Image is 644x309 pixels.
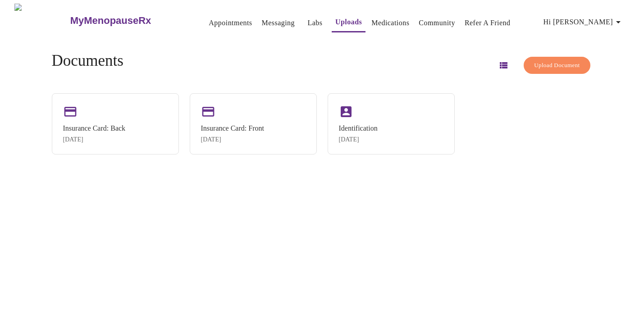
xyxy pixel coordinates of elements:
[339,124,378,132] div: Identification
[534,60,580,71] span: Upload Document
[14,4,69,37] img: MyMenopauseRx Logo
[493,55,514,76] button: Switch to list view
[201,124,264,132] div: Insurance Card: Front
[332,13,365,32] button: Uploads
[70,15,151,27] h3: MyMenopauseRx
[201,136,264,143] div: [DATE]
[258,14,298,32] button: Messaging
[335,16,362,28] a: Uploads
[461,14,514,32] button: Refer a Friend
[262,17,295,29] a: Messaging
[524,57,590,74] button: Upload Document
[308,17,323,29] a: Labs
[544,16,624,28] span: Hi [PERSON_NAME]
[63,136,126,143] div: [DATE]
[371,17,409,29] a: Medications
[69,5,187,36] a: MyMenopauseRx
[339,136,378,143] div: [DATE]
[52,52,123,70] h4: Documents
[415,14,459,32] button: Community
[419,17,455,29] a: Community
[368,14,413,32] button: Medications
[540,13,627,31] button: Hi [PERSON_NAME]
[465,17,511,29] a: Refer a Friend
[209,17,252,29] a: Appointments
[301,14,329,32] button: Labs
[63,124,126,132] div: Insurance Card: Back
[205,14,256,32] button: Appointments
